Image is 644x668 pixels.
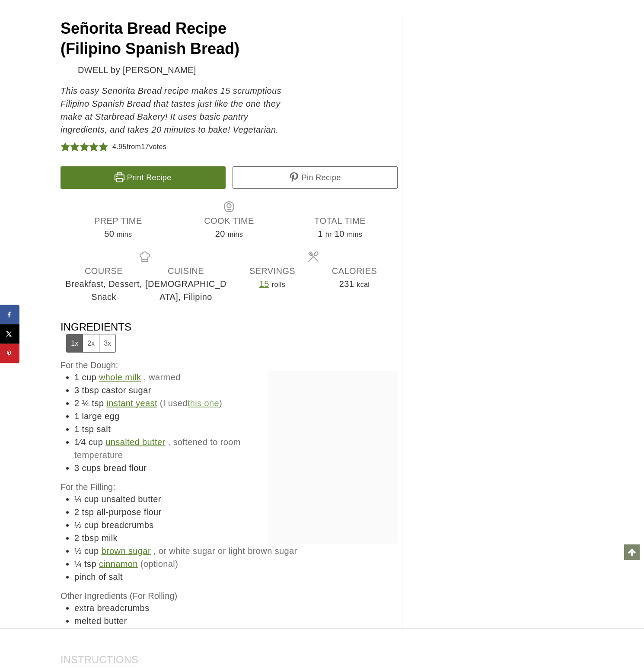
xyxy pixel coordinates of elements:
[99,372,141,382] a: whole milk
[145,277,227,303] span: [DEMOGRAPHIC_DATA], Filipino
[231,264,313,277] span: Servings
[74,372,80,382] span: 1
[105,411,120,421] span: egg
[74,533,80,543] span: 2
[74,424,80,434] span: 1
[215,229,225,239] span: 20
[74,507,80,517] span: 2
[141,143,149,150] span: 17
[96,507,161,517] span: all-purpose flour
[61,19,239,57] span: Señorita Bread Recipe (Filipino Spanish Bread)
[74,494,82,504] span: ¼
[74,385,80,395] span: 3
[188,398,219,408] a: this one
[61,482,115,492] span: For the Filling:
[143,372,180,382] span: , warmed
[99,559,138,569] a: cinnamon
[74,437,241,460] span: , softened to room temperature
[63,264,145,277] span: Course
[74,572,123,582] span: pinch of salt
[74,616,127,626] span: melted butter
[89,437,103,447] span: cup
[105,437,165,447] a: unsalted butter
[101,494,161,504] span: unsalted butter
[63,214,174,227] span: Prep Time
[102,385,151,395] span: castor sugar
[74,463,80,473] span: 3
[82,424,94,434] span: tsp
[84,520,99,530] span: cup
[82,507,94,517] span: tsp
[106,398,157,408] a: instant yeast
[101,546,150,556] a: brown sugar
[99,334,115,352] button: Adjust servings by 3x
[61,591,177,601] span: Other Ingredients (For Rolling)
[160,398,222,408] span: (I used )
[74,437,86,447] span: 1⁄4
[82,533,99,543] span: tbsp
[61,320,131,353] span: Ingredients
[347,231,362,238] span: mins
[313,264,395,277] span: Calories
[174,214,285,227] span: Cook Time
[61,86,281,134] em: This easy Senorita Bread recipe makes 15 scrumptious Filipino Spanish Bread that tastes just like...
[357,281,370,288] span: kcal
[61,166,226,189] a: Print Recipe
[103,463,147,473] span: bread flour
[101,520,153,530] span: breadcrumbs
[140,559,178,569] span: (optional)
[335,229,344,239] span: 10
[67,334,83,352] button: Adjust servings by 1x
[74,520,82,530] span: ½
[83,334,99,352] button: Adjust servings by 2x
[233,166,398,189] a: Pin Recipe
[74,559,82,569] span: ¼
[284,214,395,227] span: Total Time
[153,546,297,556] span: , or white sugar or light brown sugar
[259,279,269,289] a: Adjust recipe servings
[92,398,104,408] span: tsp
[74,603,150,613] span: extra breadcrumbs
[74,398,89,408] span: 2 ¼
[112,143,127,150] span: 4.95
[63,277,145,303] span: Breakfast, Dessert, Snack
[70,140,80,153] span: Rate this recipe 2 out of 5 stars
[89,140,99,153] span: Rate this recipe 4 out of 5 stars
[84,559,96,569] span: tsp
[112,140,166,153] div: from votes
[145,264,227,277] span: Cuisine
[61,360,118,370] span: For the Dough:
[318,229,323,239] span: 1
[290,19,398,127] img: a stack of cenorita bread fresh from the oven
[624,544,640,560] a: Scroll to top
[84,546,99,556] span: cup
[339,279,354,289] span: 231
[99,140,108,153] span: Rate this recipe 5 out of 5 stars
[325,231,332,238] span: hr
[82,372,96,382] span: cup
[74,546,82,556] span: ½
[102,533,118,543] span: milk
[117,231,132,238] span: mins
[82,385,99,395] span: tbsp
[61,140,70,153] span: Rate this recipe 1 out of 5 stars
[82,463,101,473] span: cups
[84,494,99,504] span: cup
[228,231,243,238] span: mins
[74,411,80,421] span: 1
[272,281,285,288] span: rolls
[80,140,89,153] span: Rate this recipe 3 out of 5 stars
[82,411,102,421] span: large
[78,64,196,76] span: DWELL by [PERSON_NAME]
[104,229,114,239] span: 50
[96,424,111,434] span: salt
